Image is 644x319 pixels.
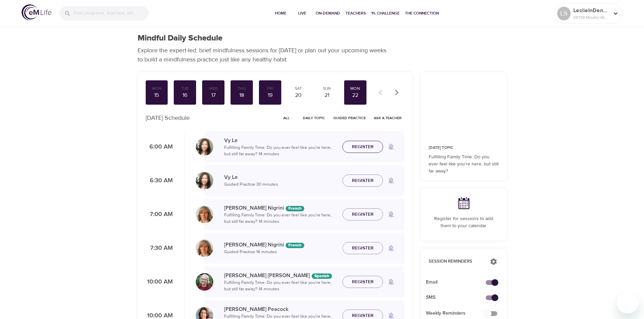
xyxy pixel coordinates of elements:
[426,310,491,317] span: Weekly Reminders
[345,10,366,17] span: Teachers
[290,91,307,99] div: 20
[224,204,337,212] p: [PERSON_NAME] Nigrini
[318,86,335,91] div: Sun
[279,115,295,121] span: All
[146,176,173,185] p: 6:30 AM
[196,239,213,257] img: MelissaNigiri.jpg
[224,181,337,188] p: Guided Practice · 30 minutes
[352,177,374,185] span: Register
[371,10,400,17] span: 1% Challenge
[224,144,337,158] p: Fulfilling Family Time: Do you ever feel like you're here, but still far away? · 14 minutes
[74,6,149,21] input: Find programs, teachers, etc...
[233,86,250,91] div: Thu
[426,279,491,286] span: Email
[146,277,173,287] p: 10:00 AM
[429,154,499,175] p: Fulfilling Family Time: Do you ever feel like you're here, but still far away?
[224,280,337,293] p: Fulfilling Family Time: Do you ever feel like you're here, but still far away? · 14 minutes
[148,86,165,91] div: Mon
[383,274,399,290] span: Remind me when a class goes live every Monday at 10:00 AM
[316,10,340,17] span: On-Demand
[383,240,399,256] span: Remind me when a class goes live every Monday at 7:30 AM
[347,86,364,91] div: Mon
[557,7,571,20] div: LS
[276,113,297,123] button: All
[352,278,374,286] span: Register
[205,91,222,99] div: 17
[303,115,325,121] span: Daily Topic
[205,86,222,91] div: Wed
[383,172,399,189] span: Remind me when a class goes live every Monday at 6:30 AM
[286,206,304,211] div: The episodes in this programs will be in French
[312,273,332,279] div: The episodes in this programs will be in Spanish
[22,4,51,20] img: logo
[224,305,337,313] p: [PERSON_NAME] Peacock
[176,91,193,99] div: 16
[146,142,173,152] p: 6:00 AM
[429,258,483,265] p: Session Reminders
[352,210,374,219] span: Register
[342,276,383,288] button: Register
[573,15,609,21] p: 35738 Mindful Minutes
[146,113,190,123] p: [DATE] Schedule
[290,86,307,91] div: Sat
[196,206,213,223] img: MelissaNigiri.jpg
[333,115,366,121] span: Guided Practice
[371,113,404,123] button: Ask a Teacher
[429,215,499,230] p: Register for sessions to add them to your calendar
[196,138,213,156] img: vy-profile-good-3.jpg
[342,141,383,153] button: Register
[342,208,383,221] button: Register
[573,6,609,15] p: LeslieInDenver
[224,173,337,181] p: Vy Le
[233,91,250,99] div: 18
[138,33,222,43] h1: Mindful Daily Schedule
[352,244,374,252] span: Register
[300,113,328,123] button: Daily Topic
[224,241,337,249] p: [PERSON_NAME] Nigrini
[176,86,193,91] div: Tue
[347,91,364,99] div: 22
[272,10,289,17] span: Home
[224,249,337,256] p: Guided Practice · 14 minutes
[383,139,399,155] span: Remind me when a class goes live every Monday at 6:00 AM
[224,212,337,225] p: Fulfilling Family Time: Do you ever feel like you're here, but still far away? · 14 minutes
[426,294,491,301] span: SMS
[342,242,383,255] button: Register
[331,113,368,123] button: Guided Practice
[146,210,173,219] p: 7:00 AM
[294,10,310,17] span: Live
[224,136,337,144] p: Vy Le
[224,271,337,280] p: [PERSON_NAME] [PERSON_NAME]
[352,143,374,151] span: Register
[342,175,383,187] button: Register
[286,243,304,248] div: The episodes in this programs will be in French
[262,86,279,91] div: Fri
[383,206,399,222] span: Remind me when a class goes live every Monday at 7:00 AM
[262,91,279,99] div: 19
[196,273,213,291] img: Bernice_Moore_min.jpg
[146,244,173,253] p: 7:30 AM
[374,115,402,121] span: Ask a Teacher
[318,91,335,99] div: 21
[196,172,213,189] img: vy-profile-good-3.jpg
[148,91,165,99] div: 15
[617,292,639,314] iframe: Button to launch messaging window
[405,10,439,17] span: The Connection
[429,145,499,151] p: [DATE] Topic
[138,46,391,64] p: Explore the expert-led, brief mindfulness sessions for [DATE] or plan out your upcoming weeks to ...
